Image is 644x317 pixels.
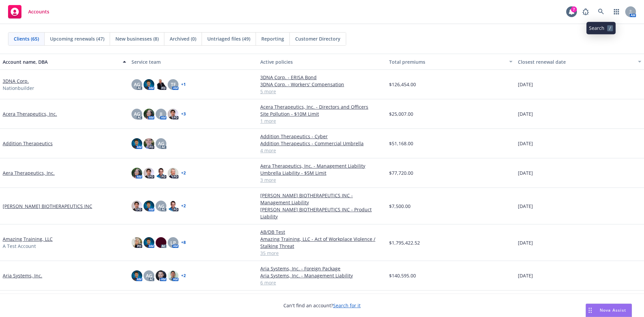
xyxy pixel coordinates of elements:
[260,279,384,286] a: 6 more
[156,270,166,281] img: photo
[389,58,505,65] div: Total premiums
[586,304,594,317] div: Drag to move
[14,35,39,42] span: Clients (65)
[260,58,384,65] div: Active policies
[518,81,533,88] span: [DATE]
[146,272,152,279] span: AG
[518,239,533,246] span: [DATE]
[518,169,533,176] span: [DATE]
[260,147,384,154] a: 4 more
[518,203,533,210] span: [DATE]
[260,110,384,117] a: Site Pollution - $10M Limit
[160,110,162,117] span: JJ
[260,265,384,272] a: Aria Systems, Inc. - Foreign Package
[3,243,36,250] span: A Test Account
[144,201,154,211] img: photo
[3,140,53,147] a: Addition Therapeutics
[131,237,142,248] img: photo
[168,201,178,211] img: photo
[115,35,159,42] span: New businesses (8)
[3,235,53,243] a: Amazing Training, LLC
[518,272,533,279] span: [DATE]
[260,133,384,140] a: Addition Therapeutics - Cyber
[389,169,413,176] span: $77,720.00
[261,35,284,42] span: Reporting
[389,203,411,210] span: $7,500.00
[515,54,644,70] button: Closest renewal date
[295,35,340,42] span: Customer Directory
[129,54,258,70] button: Service team
[258,54,386,70] button: Active policies
[144,79,154,90] img: photo
[134,110,140,117] span: AG
[3,85,34,92] span: Nationbuilder
[131,58,255,65] div: Service team
[260,162,384,169] a: Aera Therapeutics, Inc. - Management Liability
[389,81,416,88] span: $126,454.00
[260,81,384,88] a: 3DNA Corp. - Workers' Compensation
[181,274,186,278] a: + 2
[131,270,142,281] img: photo
[131,201,142,211] img: photo
[144,109,154,119] img: photo
[518,140,533,147] span: [DATE]
[181,171,186,175] a: + 2
[260,74,384,81] a: 3DNA Corp. - ERISA Bond
[260,169,384,176] a: Umbrella Liability - $5M Limit
[389,140,413,147] span: $51,168.00
[333,302,361,309] a: Search for it
[156,237,166,248] img: photo
[3,169,55,176] a: Aera Therapeutics, Inc.
[158,203,164,210] span: AG
[260,140,384,147] a: Addition Therapeutics - Commercial Umbrella
[260,192,384,206] a: [PERSON_NAME] BIOTHERAPEUTICS INC - Management Liability
[168,270,178,281] img: photo
[3,203,92,210] a: [PERSON_NAME] BIOTHERAPEUTICS INC
[518,58,634,65] div: Closest renewal date
[207,35,250,42] span: Untriaged files (49)
[168,168,178,178] img: photo
[144,237,154,248] img: photo
[3,110,57,117] a: Acera Therapeutics, Inc.
[283,302,361,309] span: Can't find an account?
[134,81,140,88] span: AG
[389,272,416,279] span: $140,595.00
[181,204,186,208] a: + 2
[168,109,178,119] img: photo
[144,168,154,178] img: photo
[50,35,104,42] span: Upcoming renewals (47)
[28,9,49,14] span: Accounts
[260,88,384,95] a: 5 more
[260,206,384,220] a: [PERSON_NAME] BIOTHERAPEUTICS INC - Product Liability
[3,272,42,279] a: Aria Systems, Inc.
[386,54,515,70] button: Total premiums
[131,168,142,178] img: photo
[610,5,623,18] a: Switch app
[518,110,533,117] span: [DATE]
[181,112,186,116] a: + 3
[181,83,186,87] a: + 1
[389,110,413,117] span: $25,007.00
[171,81,176,88] span: TF
[260,228,384,235] a: AB/DB Test
[5,2,52,21] a: Accounts
[260,176,384,183] a: 3 more
[170,35,196,42] span: Archived (0)
[144,138,154,149] img: photo
[260,117,384,124] a: 1 more
[571,5,577,11] div: 7
[389,239,420,246] span: $1,795,422.52
[170,239,176,246] span: LP
[181,241,186,245] a: + 8
[260,272,384,279] a: Aria Systems, Inc. - Management Liability
[3,77,29,85] a: 3DNA Corp.
[158,140,164,147] span: AG
[586,304,632,317] button: Nova Assist
[260,103,384,110] a: Acera Therapeutics, Inc. - Directors and Officers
